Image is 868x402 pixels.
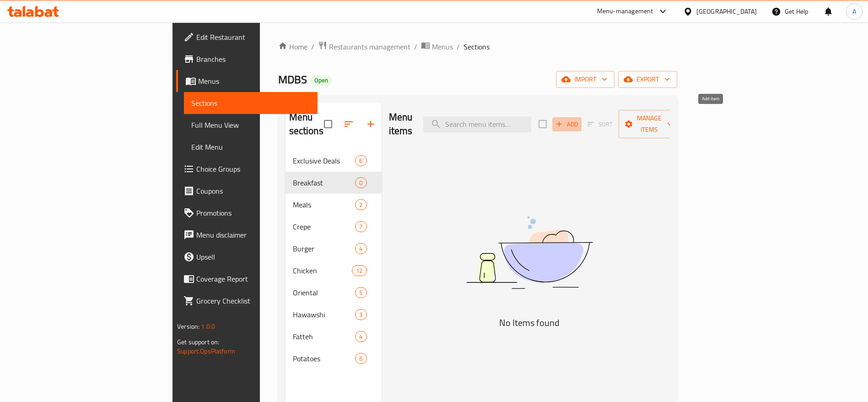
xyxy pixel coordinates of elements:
[196,32,310,43] span: Edit Restaurant
[311,75,332,86] div: Open
[619,110,680,138] button: Manage items
[293,353,356,364] span: Potatoes
[176,26,318,48] a: Edit Restaurant
[355,309,367,320] div: items
[191,141,310,152] span: Edit Menu
[293,177,356,188] span: Breakfast
[355,199,367,210] div: items
[176,70,318,92] a: Menus
[286,216,382,238] div: Crepe7
[286,304,382,326] div: Hawawshi3
[278,41,677,53] nav: breadcrumb
[293,155,356,166] span: Exclusive Deals
[356,201,366,209] span: 2
[293,221,356,232] span: Crepe
[625,74,670,85] span: export
[432,41,453,52] span: Menus
[355,331,367,342] div: items
[176,202,318,224] a: Promotions
[286,146,382,373] nav: Menu sections
[196,54,310,65] span: Branches
[355,353,367,364] div: items
[293,199,356,210] span: Meals
[552,117,582,131] button: Add
[191,98,310,109] span: Sections
[196,163,310,174] span: Choice Groups
[582,117,619,131] span: Sort items
[196,207,310,218] span: Promotions
[196,251,310,262] span: Upsell
[191,120,310,130] span: Full Menu View
[286,282,382,304] div: Oriental5
[356,354,366,363] span: 6
[293,331,356,342] span: Fatteh
[356,223,366,231] span: 7
[626,113,673,136] span: Manage items
[356,288,366,297] span: 5
[311,76,332,84] span: Open
[415,315,644,330] h5: No Items found
[177,336,219,348] span: Get support on:
[201,321,215,332] span: 1.0.0
[286,150,382,172] div: Exclusive Deals6
[338,113,360,135] span: Sort sections
[852,6,856,16] span: A
[318,41,410,53] a: Restaurants management
[176,48,318,70] a: Branches
[196,295,310,306] span: Grocery Checklist
[356,310,366,319] span: 3
[176,246,318,268] a: Upsell
[563,74,607,85] span: import
[318,114,338,134] span: Select all sections
[618,71,677,88] button: export
[355,287,367,298] div: items
[415,192,644,313] img: dish.svg
[184,92,318,114] a: Sections
[423,116,531,132] input: search
[286,194,382,216] div: Meals2
[196,185,310,196] span: Coupons
[421,41,453,53] a: Menus
[293,309,356,320] span: Hawawshi
[556,71,615,88] button: import
[360,113,382,135] button: Add section
[356,179,366,187] span: 0
[286,326,382,348] div: Fatteh4
[177,345,235,357] a: Support.OpsPlatform
[293,243,356,254] span: Burger
[176,224,318,246] a: Menu disclaimer
[286,172,382,194] div: Breakfast0
[196,273,310,284] span: Coverage Report
[196,229,310,240] span: Menu disclaimer
[286,348,382,369] div: Potatoes6
[356,244,366,253] span: 4
[176,158,318,180] a: Choice Groups
[597,6,653,17] div: Menu-management
[414,41,417,52] li: /
[176,290,318,312] a: Grocery Checklist
[696,6,757,16] div: [GEOGRAPHIC_DATA]
[389,110,413,138] h2: Menu items
[293,265,352,276] span: Chicken
[286,238,382,260] div: Burger4
[356,157,366,165] span: 6
[329,41,410,52] span: Restaurants management
[355,155,367,166] div: items
[464,41,490,52] span: Sections
[293,287,356,298] span: Oriental
[352,265,367,276] div: items
[352,266,366,275] span: 12
[176,268,318,290] a: Coverage Report
[457,41,460,52] li: /
[356,332,366,341] span: 4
